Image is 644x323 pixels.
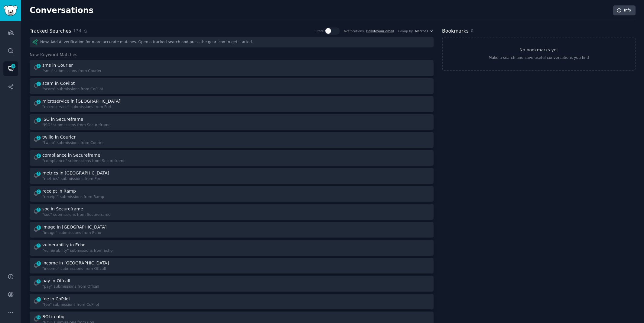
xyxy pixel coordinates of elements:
[42,87,103,92] div: "scam" submissions from CoPilot
[42,176,110,182] div: "metrics" submissions from Port
[36,190,41,194] span: 2
[42,296,70,302] div: fee in CoPilot
[30,204,434,220] a: 2soc in Secureframe"soc" submissions from Secureframe
[42,62,73,69] div: sms in Courier
[3,61,18,76] a: 317
[30,258,434,274] a: 3income in [GEOGRAPHIC_DATA]"income" submissions from Offcall
[344,29,364,33] div: Notifications
[30,132,434,148] a: 2twilio in Courier"twilio" submissions from Courier
[36,100,41,104] span: 2
[42,206,83,212] div: soc in Secureframe
[36,64,41,68] span: 3
[519,47,558,53] h3: No bookmarks yet
[42,116,83,123] div: ISO in Secureframe
[42,266,110,272] div: "income" submissions from Offcall
[30,37,434,47] div: New: Add AI verification for more accurate matches. Open a tracked search and press the gear icon...
[42,242,86,248] div: vulnerability in Echo
[36,243,41,248] span: 3
[36,261,41,266] span: 3
[42,314,64,320] div: ROI in ubq
[398,29,413,33] div: Group by
[489,55,589,61] div: Make a search and save useful conversations you find
[36,225,41,230] span: 3
[30,78,434,94] a: 3scam in CoPilot"scam" submissions from CoPilot
[30,52,77,58] span: New Keyword Matches
[42,69,102,74] div: "sms" submissions from Courier
[42,158,125,164] div: "compliance" submissions from Secureframe
[42,230,108,236] div: "image" submissions from Echo
[442,37,636,71] a: No bookmarks yetMake a search and save useful conversations you find
[30,186,434,202] a: 2receipt in Ramp"receipt" submissions from Ramp
[42,152,100,158] div: compliance in Secureframe
[36,136,41,140] span: 2
[36,154,41,158] span: 1
[42,98,120,104] div: microservice in [GEOGRAPHIC_DATA]
[415,29,434,33] button: Matches
[30,168,434,184] a: 1metrics in [GEOGRAPHIC_DATA]"metrics" submissions from Port
[30,27,71,35] h2: Tracked Searches
[36,279,41,283] span: 6
[471,28,473,33] span: 0
[42,224,106,230] div: image in [GEOGRAPHIC_DATA]
[30,276,434,292] a: 6pay in Offcall"pay" submissions from Offcall
[42,212,111,218] div: "soc" submissions from Secureframe
[30,240,434,256] a: 3vulnerability in Echo"vulnerability" submissions from Echo
[11,64,16,68] span: 317
[36,171,41,176] span: 1
[36,297,41,302] span: 5
[366,29,394,33] a: Dailytoyour email
[42,248,113,254] div: "vulnerability" submissions from Echo
[30,60,434,76] a: 3sms in Courier"sms" submissions from Courier
[42,123,111,128] div: "ISO" submissions from Secureframe
[42,278,70,284] div: pay in Offcall
[36,118,41,122] span: 3
[42,188,76,194] div: receipt in Ramp
[613,5,636,16] a: Info
[36,315,41,319] span: 12
[36,82,41,86] span: 3
[42,134,76,140] div: twilio in Courier
[73,28,81,34] span: 134
[42,284,99,289] div: "pay" submissions from Offcall
[415,29,428,33] span: Matches
[30,6,93,15] h2: Conversations
[30,96,434,112] a: 2microservice in [GEOGRAPHIC_DATA]"microservice" submissions from Port
[315,29,324,33] div: Stats
[30,222,434,238] a: 3image in [GEOGRAPHIC_DATA]"image" submissions from Echo
[42,140,104,146] div: "twilio" submissions from Courier
[42,80,75,87] div: scam in CoPilot
[42,302,99,308] div: "fee" submissions from CoPilot
[42,170,109,176] div: metrics in [GEOGRAPHIC_DATA]
[30,150,434,166] a: 1compliance in Secureframe"compliance" submissions from Secureframe
[30,294,434,310] a: 5fee in CoPilot"fee" submissions from CoPilot
[42,104,122,110] div: "microservice" submissions from Port
[442,27,469,35] h2: Bookmarks
[4,5,18,16] img: GummySearch logo
[42,194,104,200] div: "receipt" submissions from Ramp
[30,114,434,130] a: 3ISO in Secureframe"ISO" submissions from Secureframe
[42,260,109,266] div: income in [GEOGRAPHIC_DATA]
[36,207,41,212] span: 2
